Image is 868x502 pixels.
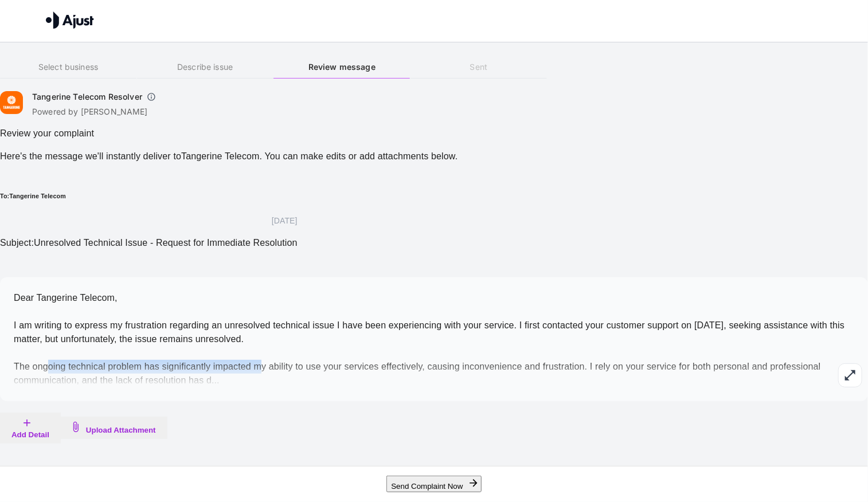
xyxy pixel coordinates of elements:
h6: Sent [410,61,547,73]
h6: Tangerine Telecom Resolver [32,91,142,103]
span: ... [212,375,220,385]
img: Ajust [46,11,94,29]
p: Powered by [PERSON_NAME] [32,106,161,117]
h6: Describe issue [137,61,273,73]
button: Send Complaint Now [386,476,481,492]
span: Dear Tangerine Telecom, I am writing to express my frustration regarding an unresolved technical ... [14,293,844,385]
button: Upload Attachment [61,417,167,439]
h6: Review message [273,61,410,73]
